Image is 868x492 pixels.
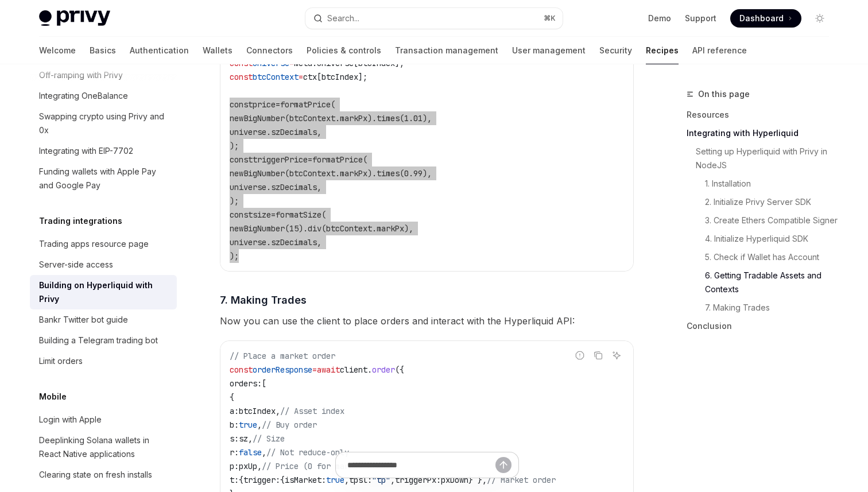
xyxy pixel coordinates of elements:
[266,127,271,137] span: .
[276,406,280,416] span: ,
[317,365,340,375] span: await
[30,330,177,351] a: Building a Telegram trading bot
[687,299,838,317] a: 7. Making Trades
[312,365,317,375] span: =
[285,223,289,234] span: (
[276,99,280,110] span: =
[739,13,784,24] span: Dashboard
[335,113,340,123] span: .
[687,124,838,142] a: Integrating with Hyperliquid
[400,113,404,123] span: (
[230,99,253,110] span: const
[39,468,152,482] div: Clearing state on fresh installs
[599,37,632,64] a: Security
[289,223,299,234] span: 15
[39,10,110,26] img: light logo
[266,447,349,458] span: // Not reduce-only
[317,72,321,82] span: [
[230,378,262,389] span: orders:
[347,452,495,478] input: Ask a question...
[253,365,312,375] span: orderResponse
[230,127,266,137] span: universe
[495,457,511,473] button: Send message
[30,309,177,330] a: Bankr Twitter bot guide
[372,223,377,234] span: .
[30,351,177,371] a: Limit orders
[230,182,266,192] span: universe
[687,211,838,230] a: 3. Create Ethers Compatible Signer
[299,72,303,82] span: =
[692,37,747,64] a: API reference
[811,9,829,28] button: Toggle dark mode
[280,99,331,110] span: formatPrice
[30,430,177,464] a: Deeplinking Solana wallets in React Native applications
[262,447,266,458] span: ,
[30,234,177,254] a: Trading apps resource page
[39,334,158,347] div: Building a Telegram trading bot
[271,210,276,220] span: =
[687,230,838,248] a: 4. Initialize Hyperliquid SDK
[572,348,587,363] button: Report incorrect code
[404,113,423,123] span: 1.01
[220,292,307,308] span: 7. Making Trades
[246,37,293,64] a: Connectors
[289,168,335,179] span: btcContext
[39,89,128,103] div: Integrating OneBalance
[253,433,285,444] span: // Size
[271,237,317,247] span: szDecimals
[321,210,326,220] span: (
[39,354,83,368] div: Limit orders
[358,72,367,82] span: ];
[266,182,271,192] span: .
[377,113,400,123] span: times
[335,168,340,179] span: .
[239,447,262,458] span: false
[276,210,321,220] span: formatSize
[230,237,266,247] span: universe
[230,113,243,123] span: new
[280,406,344,416] span: // Asset index
[271,182,317,192] span: szDecimals
[303,72,317,82] span: ctx
[30,141,177,161] a: Integrating with EIP-7702
[262,378,266,389] span: [
[230,420,239,430] span: b:
[308,223,321,234] span: div
[230,210,253,220] span: const
[39,110,170,137] div: Swapping crypto using Privy and 0x
[698,87,750,101] span: On this page
[377,168,400,179] span: times
[230,196,239,206] span: );
[39,413,102,427] div: Login with Apple
[39,237,149,251] div: Trading apps resource page
[317,182,321,192] span: ,
[230,251,239,261] span: );
[372,365,395,375] span: order
[340,365,367,375] span: client
[239,420,257,430] span: true
[646,37,679,64] a: Recipes
[312,154,363,165] span: formatPrice
[30,106,177,141] a: Swapping crypto using Privy and 0x
[512,37,586,64] a: User management
[305,8,563,29] button: Open search
[271,127,317,137] span: szDecimals
[230,433,239,444] span: s:
[648,13,671,24] a: Demo
[395,365,404,375] span: ({
[404,223,413,234] span: ),
[367,365,372,375] span: .
[243,113,285,123] span: BigNumber
[266,237,271,247] span: .
[39,258,113,272] div: Server-side access
[423,113,432,123] span: ),
[230,168,243,179] span: new
[30,161,177,196] a: Funding wallets with Apple Pay and Google Pay
[285,168,289,179] span: (
[30,409,177,430] a: Login with Apple
[591,348,606,363] button: Copy the contents from the code block
[307,37,381,64] a: Policies & controls
[230,351,335,361] span: // Place a market order
[253,99,276,110] span: price
[289,113,335,123] span: btcContext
